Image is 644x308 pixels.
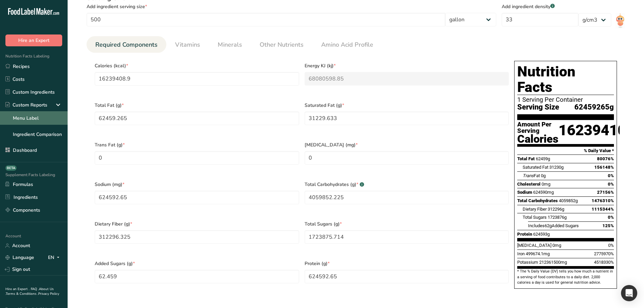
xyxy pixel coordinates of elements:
[533,190,554,195] span: 624590mg
[517,64,614,95] h1: Nutrition Facts
[548,207,564,212] span: 312296g
[608,243,614,248] span: 0%
[517,190,532,195] span: Sodium
[517,121,558,134] div: Amount Per Serving
[517,182,541,187] span: Cholesterol
[305,260,509,267] span: Protein (g)
[305,181,509,188] span: Total Carbohydrates (g)
[305,62,509,69] span: Energy KJ (kj)
[517,96,614,103] div: 1 Serving Per Container
[305,102,509,109] span: Saturated Fat (g)
[95,260,299,267] span: Added Sugars (g)
[517,243,551,248] span: [MEDICAL_DATA]
[95,181,299,188] span: Sodium (mg)
[552,243,561,248] span: 0mg
[594,251,614,256] span: 2775970%
[260,40,304,49] span: Other Nutrients
[5,101,47,109] div: Custom Reports
[517,260,538,265] span: Potassium
[574,103,614,112] span: 62459265g
[38,291,59,296] a: Privacy Policy
[5,34,62,46] button: Hire an Expert
[517,156,535,161] span: Total Fat
[528,223,579,228] span: Includes Added Sugars
[95,141,299,148] span: Trans Fat (g)
[545,223,552,228] span: 62g
[542,182,550,187] span: 0mg
[548,215,567,220] span: 1723876g
[608,182,614,187] span: 0%
[517,269,614,285] section: * The % Daily Value (DV) tells you how much a nutrient in a serving of food contributes to a dail...
[5,287,54,296] a: About Us .
[305,141,509,148] span: [MEDICAL_DATA] (mg)
[608,215,614,220] span: 0%
[87,3,496,10] div: Add ingredient serving size
[592,198,614,203] span: 1476310%
[523,173,534,178] i: Trans
[517,134,558,144] div: Calories
[175,40,200,49] span: Vitamins
[517,198,558,203] span: Total Carbohydrates
[594,260,614,265] span: 4518330%
[523,165,548,170] span: Saturated Fat
[517,147,614,155] section: % Daily Value *
[218,40,242,49] span: Minerals
[321,40,373,49] span: Amino Acid Profile
[597,190,614,195] span: 27156%
[517,251,525,256] span: Iron
[95,62,299,69] span: Calories (kcal)
[31,287,39,291] a: FAQ .
[502,3,578,10] div: Add ingredient density
[549,165,564,170] span: 31230g
[621,285,637,301] div: Open Intercom Messenger
[602,223,614,228] span: 125%
[592,207,614,212] span: 1115344%
[533,232,550,237] span: 624593g
[5,165,17,171] div: BETA
[305,220,509,228] span: Total Sugars (g)
[523,173,540,178] span: Fat
[615,13,625,28] img: ai-bot.1dcbe71.gif
[536,156,550,161] span: 62459g
[502,13,578,26] input: Type your density here
[6,291,38,296] a: Terms & Conditions .
[559,198,578,203] span: 4059852g
[95,102,299,109] span: Total Fat (g)
[517,103,559,112] span: Serving Size
[95,220,299,228] span: Dietary Fiber (g)
[526,251,550,256] span: 499674.1mg
[594,165,614,170] span: 156148%
[523,215,547,220] span: Total Sugars
[95,40,158,49] span: Required Components
[539,260,567,265] span: 212361500mg
[48,254,62,262] div: EN
[523,207,547,212] span: Dietary Fiber
[5,252,34,263] a: Language
[5,287,29,291] a: Hire an Expert .
[87,13,445,26] input: Type your serving size here
[558,121,626,144] div: 16239410
[597,156,614,161] span: 80076%
[517,232,532,237] span: Protein
[541,173,546,178] span: 0g
[608,173,614,178] span: 0%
